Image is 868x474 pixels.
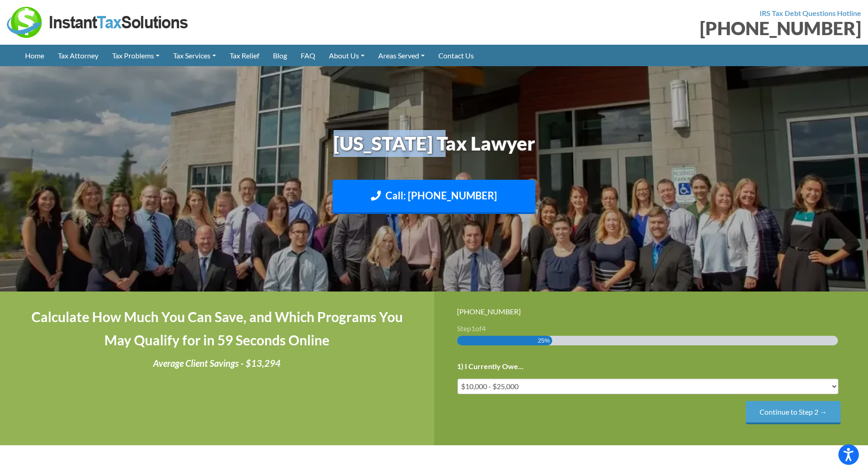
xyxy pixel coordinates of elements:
[482,324,486,333] span: 4
[538,336,550,345] span: 25%
[431,45,481,66] a: Contact Us
[266,45,294,66] a: Blog
[181,130,687,157] h1: [US_STATE] Tax Lawyer
[333,180,535,214] a: Call: [PHONE_NUMBER]
[105,45,166,66] a: Tax Problems
[153,358,281,369] i: Average Client Savings - $13,294
[18,45,51,66] a: Home
[441,19,862,37] div: [PHONE_NUMBER]
[23,305,411,352] h4: Calculate How Much You Can Save, and Which Programs You May Qualify for in 59 Seconds Online
[7,17,189,26] a: Instant Tax Solutions Logo
[322,45,371,66] a: About Us
[457,325,846,332] h3: Step of
[457,305,846,318] div: [PHONE_NUMBER]
[223,45,266,66] a: Tax Relief
[51,45,105,66] a: Tax Attorney
[746,401,841,424] input: Continue to Step 2 →
[294,45,322,66] a: FAQ
[760,9,861,17] strong: IRS Tax Debt Questions Hotline
[471,324,475,333] span: 1
[457,362,524,371] label: 1) I Currently Owe...
[371,45,431,66] a: Areas Served
[166,45,223,66] a: Tax Services
[7,7,189,38] img: Instant Tax Solutions Logo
